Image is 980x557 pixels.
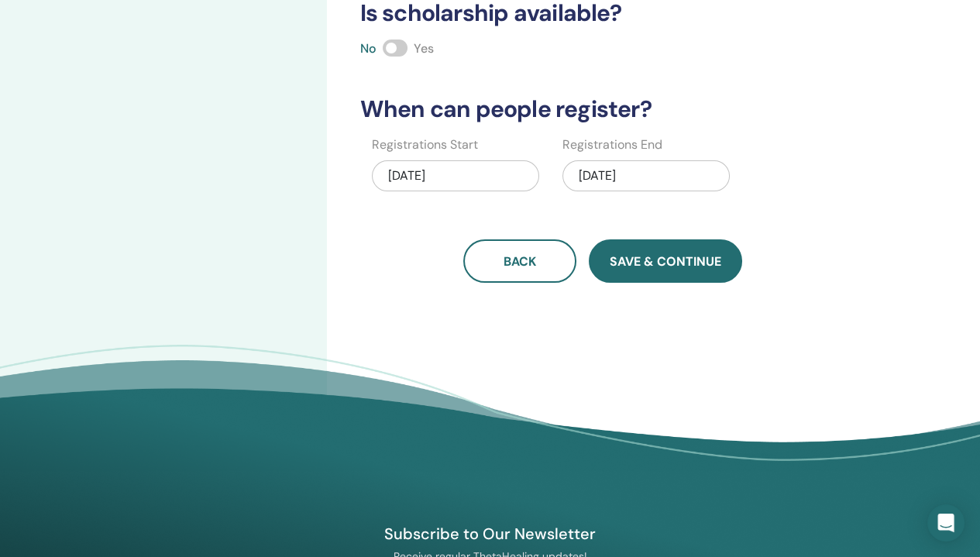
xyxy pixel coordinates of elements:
h4: Subscribe to Our Newsletter [311,524,669,544]
span: Yes [414,40,434,57]
div: [DATE] [372,160,539,191]
div: Open Intercom Messenger [927,504,965,542]
span: Save & Continue [610,253,721,270]
button: Save & Continue [589,239,742,283]
span: Back [504,253,536,270]
div: [DATE] [562,160,730,191]
h3: When can people register? [351,95,855,123]
button: Back [463,239,576,283]
label: Registrations End [562,136,662,154]
label: Registrations Start [372,136,478,154]
span: No [360,40,377,57]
